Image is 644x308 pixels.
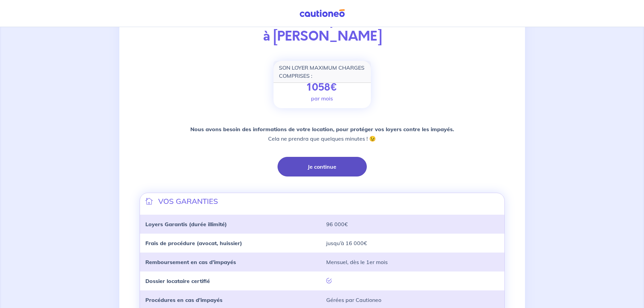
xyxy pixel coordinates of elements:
strong: Remboursement en cas d’impayés [145,259,236,265]
p: Vous avez accepté de louer à [PERSON_NAME] [140,12,505,45]
p: Mensuel, dès le 1er mois [326,258,499,266]
strong: Procédures en cas d’impayés [145,297,222,303]
p: 96 000€ [326,220,499,228]
strong: Dossier locataire certifié [145,278,210,284]
p: jusqu’à 16 000€ [326,239,499,247]
span: € [330,80,337,95]
p: VOS GARANTIES [158,196,218,207]
p: Cela ne prendra que quelques minutes ! 😉 [190,124,454,143]
p: par mois [311,94,333,102]
strong: Nous avons besoin des informations de votre location, pour protéger vos loyers contre les impayés. [190,126,454,133]
p: Gérées par Cautioneo [326,296,499,304]
button: Je continue [278,157,367,176]
img: Cautioneo [297,9,348,18]
strong: Loyers Garantis (durée illimité) [145,221,227,228]
strong: Frais de procédure (avocat, huissier) [145,240,242,246]
div: SON LOYER MAXIMUM CHARGES COMPRISES : [273,61,371,83]
p: 1058 [307,81,337,94]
